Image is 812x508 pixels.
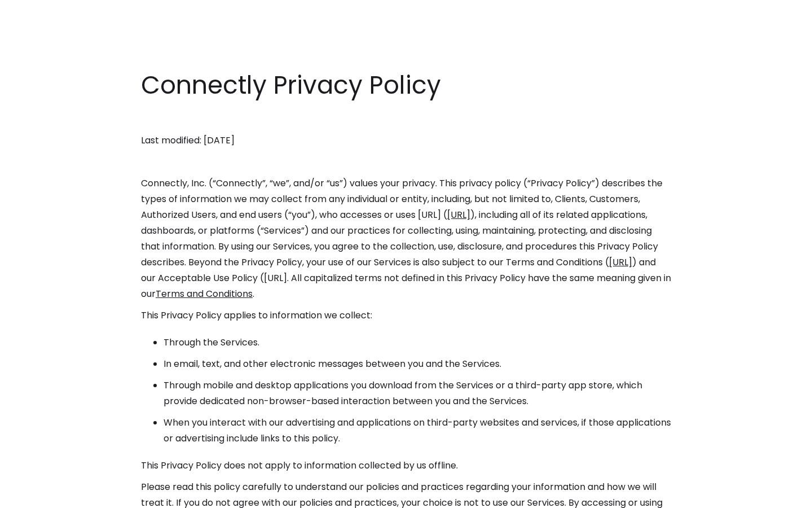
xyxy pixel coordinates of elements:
[164,335,671,351] li: Through the Services.
[141,308,671,323] p: This Privacy Policy applies to information we collect:
[141,176,671,302] p: Connectly, Inc. (“Connectly”, “we”, and/or “us”) values your privacy. This privacy policy (“Priva...
[609,256,632,269] a: [URL]
[164,378,671,409] li: Through mobile and desktop applications you download from the Services or a third-party app store...
[141,68,671,103] h1: Connectly Privacy Policy
[23,488,68,504] ul: Language list
[141,111,671,127] p: ‍
[164,415,671,446] li: When you interact with our advertising and applications on third-party websites and services, if ...
[164,356,671,372] li: In email, text, and other electronic messages between you and the Services.
[141,154,671,170] p: ‍
[447,208,470,221] a: [URL]
[141,133,671,148] p: Last modified: [DATE]
[141,458,671,474] p: This Privacy Policy does not apply to information collected by us offline.
[11,487,68,504] aside: Language selected: English
[156,287,253,300] a: Terms and Conditions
